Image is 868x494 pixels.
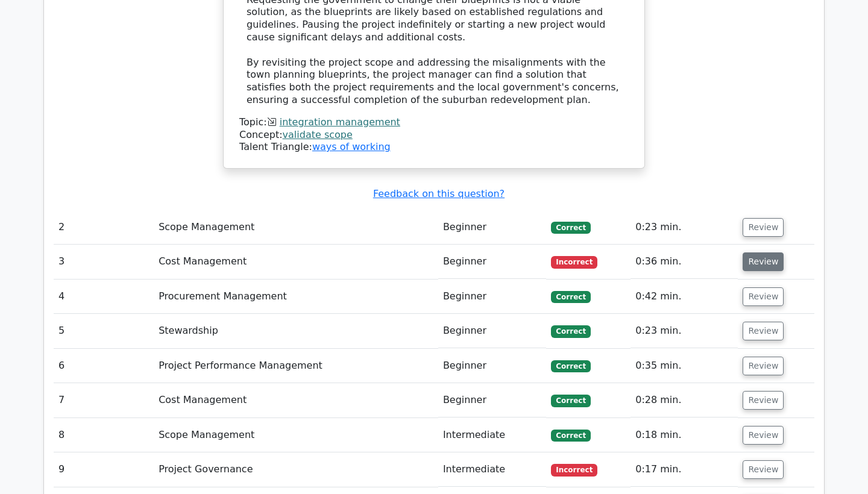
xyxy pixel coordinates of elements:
[743,218,784,237] button: Review
[631,280,738,314] td: 0:42 min.
[239,116,629,129] div: Topic:
[551,222,590,234] span: Correct
[438,452,547,487] td: Intermediate
[743,460,784,479] button: Review
[280,116,400,128] a: integration management
[154,245,438,279] td: Cost Management
[743,252,784,271] button: Review
[631,418,738,452] td: 0:18 min.
[283,129,353,140] a: validate scope
[239,116,629,154] div: Talent Triangle:
[551,360,590,372] span: Correct
[438,383,547,417] td: Beginner
[438,245,547,279] td: Beginner
[551,464,597,476] span: Incorrect
[551,325,590,337] span: Correct
[54,245,154,279] td: 3
[631,245,738,279] td: 0:36 min.
[154,210,438,245] td: Scope Management
[631,383,738,417] td: 0:28 min.
[154,383,438,417] td: Cost Management
[154,452,438,487] td: Project Governance
[438,418,547,452] td: Intermediate
[438,210,547,245] td: Beginner
[154,280,438,314] td: Procurement Management
[54,383,154,417] td: 7
[631,349,738,383] td: 0:35 min.
[551,430,590,442] span: Correct
[373,188,505,199] a: Feedback on this question?
[551,256,597,268] span: Incorrect
[54,452,154,487] td: 9
[54,418,154,452] td: 8
[154,314,438,348] td: Stewardship
[631,452,738,487] td: 0:17 min.
[551,291,590,303] span: Correct
[743,426,784,445] button: Review
[743,357,784,375] button: Review
[743,287,784,306] button: Review
[54,349,154,383] td: 6
[631,314,738,348] td: 0:23 min.
[154,418,438,452] td: Scope Management
[438,349,547,383] td: Beginner
[54,280,154,314] td: 4
[631,210,738,245] td: 0:23 min.
[54,314,154,348] td: 5
[312,141,391,152] a: ways of working
[743,322,784,340] button: Review
[551,395,590,407] span: Correct
[743,391,784,410] button: Review
[438,314,547,348] td: Beginner
[239,129,629,142] div: Concept:
[438,280,547,314] td: Beginner
[154,349,438,383] td: Project Performance Management
[54,210,154,245] td: 2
